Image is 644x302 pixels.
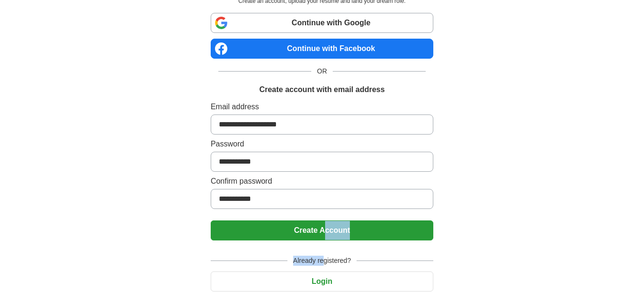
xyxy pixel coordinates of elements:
[211,176,433,187] label: Confirm password
[211,277,433,285] a: Login
[211,220,433,240] button: Create Account
[211,138,433,150] label: Password
[311,66,333,76] span: OR
[211,13,433,33] a: Continue with Google
[211,101,433,113] label: Email address
[211,39,433,59] a: Continue with Facebook
[259,84,385,95] h1: Create account with email address
[287,256,357,266] span: Already registered?
[211,271,433,292] button: Login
